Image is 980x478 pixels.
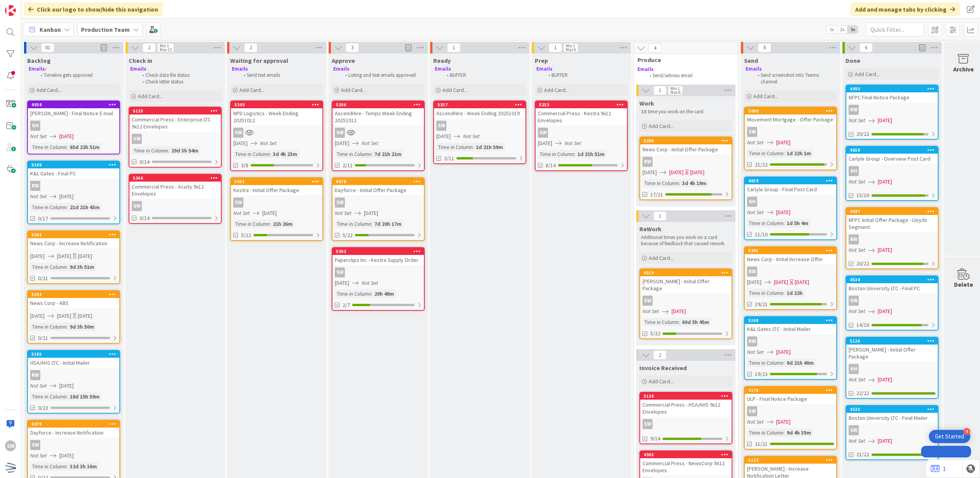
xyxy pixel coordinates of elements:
[341,72,424,78] li: Listing and test emails approved
[846,276,938,293] div: 4534Boston University LTC - Final PC
[160,48,172,52] div: Max 12
[745,387,836,394] div: 4176
[29,66,45,72] strong: Emails
[846,85,938,92] div: 4493
[28,161,119,178] div: 5169K&L Gates - Final PC
[271,150,299,158] div: 3d 4h 23m
[433,57,451,64] span: Ready
[28,351,119,368] div: 5185HSA/AHS LTC - Initial Mailer
[28,238,119,248] div: News Corp - Increase Notification
[30,133,47,140] i: Not Set
[31,162,119,168] div: 5169
[5,462,16,473] img: avatar
[745,107,836,114] div: 5069
[846,85,938,102] div: 4493NFPC Final Notice Package
[68,203,102,211] div: 21d 21h 43m
[929,430,970,443] div: Open Get Started checklist, remaining modules: 4
[538,128,548,138] div: SW
[332,101,424,108] div: 5306
[231,178,322,195] div: 5091Kestra - Initial Offer Package
[230,57,288,64] span: Waiting for approval
[239,72,322,78] li: Send test emails
[745,107,836,125] div: 5069Movement Mortgage - Offer Package
[332,255,424,265] div: Paperclips Inc - Kestra Supply Order
[362,140,378,147] i: Not Set
[846,215,938,232] div: NFPC Initial Offer Package - Lloyds Segment
[758,43,771,52] span: 8
[241,161,248,170] span: 3/8
[143,43,156,52] span: 2
[129,175,221,199] div: 5366Commercial Press - Acuity 9x12 Envelopes
[336,249,424,254] div: 5362
[233,220,270,228] div: Time in Column
[332,197,424,208] div: SW
[846,364,938,374] div: KH
[785,219,810,227] div: 1d 5h 4m
[335,139,349,147] span: [DATE]
[846,166,938,176] div: KH
[748,248,836,253] div: 5291
[28,231,119,238] div: 5292
[437,102,525,107] div: 5357
[847,26,858,33] span: 3x
[642,157,653,167] div: RW
[544,87,569,94] span: Add Card...
[846,92,938,102] div: NFPC Final Notice Package
[649,123,673,130] span: Add Card...
[30,193,47,200] i: Not Set
[642,179,679,187] div: Time in Column
[140,158,150,166] span: 0/14
[953,64,974,74] div: Archive
[28,121,119,131] div: KH
[640,393,732,400] div: 5126
[846,296,938,306] div: SW
[24,2,163,16] div: Click our logo to show/hide this navigation
[566,44,575,48] div: Min 1
[549,43,562,52] span: 1
[129,107,221,132] div: 5125Commercial Press - Enterprise LTC 9x12 Envelopes
[645,73,729,79] li: Send/witness email
[332,248,424,265] div: 5362Paperclips Inc - Kestra Supply Order
[335,150,371,158] div: Time in Column
[846,406,938,413] div: 4533
[784,219,785,227] span: :
[648,43,661,53] span: 4
[640,144,732,154] div: News Corp - Initial Offer Package
[747,139,764,146] i: Not Set
[474,143,505,151] div: 1d 21h 59m
[133,175,221,181] div: 5366
[755,161,768,169] span: 21/22
[271,220,295,228] div: 21h 26m
[40,25,61,34] span: Kanban
[753,93,778,100] span: Add Card...
[435,66,451,72] strong: Emails
[332,57,355,64] span: Approve
[536,66,553,72] strong: Emails
[642,168,657,177] span: [DATE]
[745,114,836,125] div: Movement Mortgage - Offer Package
[332,108,424,125] div: AscendHire - Temps Week Ending 20251012
[748,108,836,114] div: 5069
[846,208,938,232] div: 4697NFPC Initial Offer Package - Lloyds Segment
[30,181,40,191] div: RW
[31,232,119,237] div: 5292
[28,421,119,428] div: 5079
[41,43,54,52] span: 81
[849,166,859,176] div: KH
[536,101,627,125] div: 5253Commercial Press - Kestra 9x12 Envelopes
[447,43,460,52] span: 1
[784,149,785,158] span: :
[129,182,221,199] div: Commercial Press - Acuity 9x12 Envelopes
[28,101,119,108] div: 4934
[335,210,351,216] i: Not Set
[546,161,556,170] span: 8/14
[336,102,424,107] div: 5306
[849,246,865,253] i: Not Set
[745,197,836,207] div: KH
[129,57,152,64] span: Check in
[341,87,366,94] span: Add Card...
[332,267,424,277] div: SW
[538,150,574,158] div: Time in Column
[745,267,836,277] div: RW
[745,177,836,184] div: 4659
